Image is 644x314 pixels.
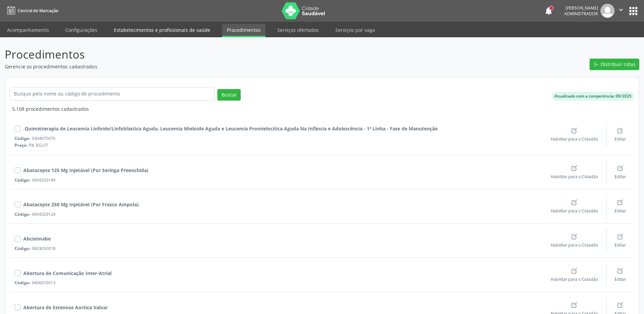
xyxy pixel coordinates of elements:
button: apps [627,5,639,17]
div: 0603050018 [15,246,543,251]
span: Editar [615,276,626,282]
span: R$ 302,07 [29,142,48,148]
div: Abatacepte 125 Mg Injetável (Por Seringa Preenchida) [23,167,148,174]
span: Central de Marcação [18,8,58,14]
span: Código: [15,135,30,141]
ion-icon: create outline [571,199,578,206]
div: Abciximabe [23,235,51,242]
button: Buscar [217,89,241,101]
img: img [600,4,615,18]
div: 0604320124 [15,211,543,217]
div: 5.108 procedimentos cadastrados [12,105,634,112]
div: Abatacepte 250 Mg Injetável (Por Frasco Ampola). [23,201,140,208]
ion-icon: git merge outline [594,62,598,67]
span: Distribuir cotas [601,61,636,68]
ion-icon: create outline [571,267,578,274]
ion-icon: create outline [617,199,624,206]
p: Procedimentos [5,46,449,63]
div: .Quimioterapia de Leucemia Linfoide/Linfoblástica Aguda, Leucemia Mieloide Aguda e Leucemia Promi... [23,125,438,132]
span: Habilitar para o Cidadão [551,276,598,282]
span: Código: [15,280,30,286]
span: Código: [15,211,30,217]
a: Configurações [61,24,102,36]
div: Abertura de Comunicação Inter-Atrial [23,270,112,277]
span: Editar [615,208,626,214]
div: [PERSON_NAME] [564,5,598,11]
span: Código: [15,177,30,183]
span: Habilitar para o Cidadão [551,208,598,214]
div: 0406010013 [15,280,543,286]
span: Administrador [564,11,598,17]
span: Habilitar para o Cidadão [551,136,598,142]
span: Código: [15,246,30,251]
button: git merge outline Distribuir cotas [590,59,639,70]
a: Central de Marcação [5,5,58,16]
a: Procedimentos [222,24,265,37]
div: 0304070076 [15,135,543,141]
a: Serviços ofertados [272,24,324,36]
ion-icon: create outline [571,127,578,134]
span: Editar [615,174,626,180]
div: Abertura de Estenose Aortica Valvar [23,304,108,311]
ion-icon: create outline [617,233,624,240]
input: Busque pelo nome ou código de procedimento [10,87,215,101]
ion-icon: create outline [617,301,624,308]
ion-icon: create outline [617,267,624,274]
span: Habilitar para o Cidadão [551,242,598,248]
a: Acompanhamento [2,24,53,36]
a: Estabelecimentos e profissionais de saúde [109,24,215,36]
button: notifications [544,6,553,16]
span: Editar [615,136,626,142]
button:  [615,4,627,18]
p: Gerencie os procedimentos cadastrados [5,63,449,70]
ion-icon: create outline [617,127,624,134]
ion-icon: create outline [571,165,578,171]
ion-icon: create outline [617,165,624,171]
div: Atualizado com a competência: 09/2025 [554,93,631,99]
span: Editar [615,242,626,248]
i:  [617,6,625,14]
span: Preço: [15,142,28,148]
ion-icon: create outline [571,233,578,240]
a: Serviços por vaga [331,24,380,36]
span: Habilitar para o Cidadão [551,174,598,180]
div: 0604320140 [15,177,543,183]
ion-icon: create outline [571,301,578,308]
